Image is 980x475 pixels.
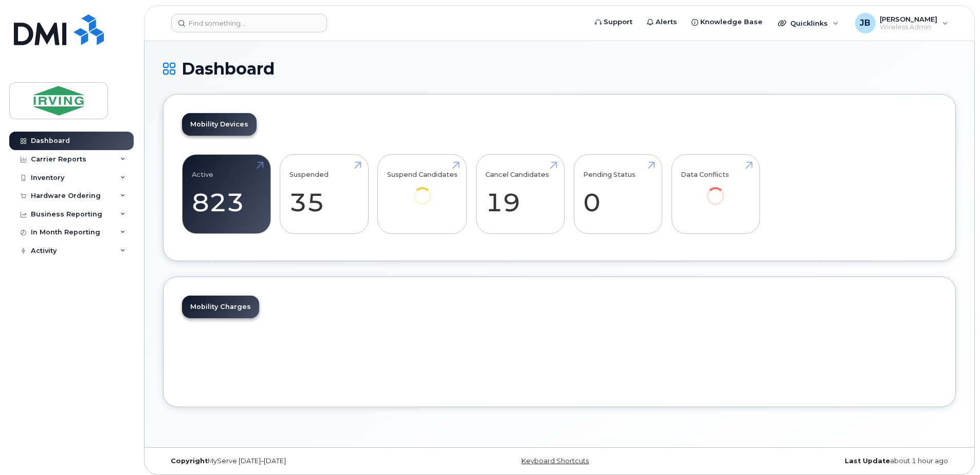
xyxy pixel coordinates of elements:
h1: Dashboard [163,60,956,78]
div: about 1 hour ago [692,457,956,465]
a: Cancel Candidates 19 [485,160,555,228]
a: Data Conflicts [681,160,750,220]
strong: Copyright [171,457,208,465]
strong: Last Update [845,457,890,465]
a: Keyboard Shortcuts [521,457,589,465]
a: Active 823 [192,160,261,228]
a: Pending Status 0 [583,160,652,228]
div: MyServe [DATE]–[DATE] [163,457,427,465]
a: Mobility Charges [182,296,259,318]
a: Suspend Candidates [387,160,458,220]
a: Mobility Devices [182,113,257,136]
a: Suspended 35 [289,160,359,228]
